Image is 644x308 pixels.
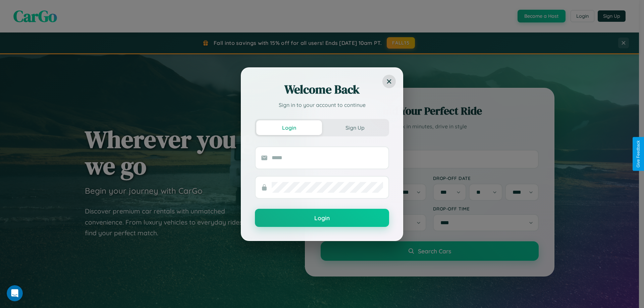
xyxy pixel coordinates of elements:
[255,101,389,109] p: Sign in to your account to continue
[322,120,388,135] button: Sign Up
[255,209,389,227] button: Login
[256,120,322,135] button: Login
[7,285,23,301] iframe: Intercom live chat
[255,81,389,98] h2: Welcome Back
[636,140,641,168] div: Give Feedback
